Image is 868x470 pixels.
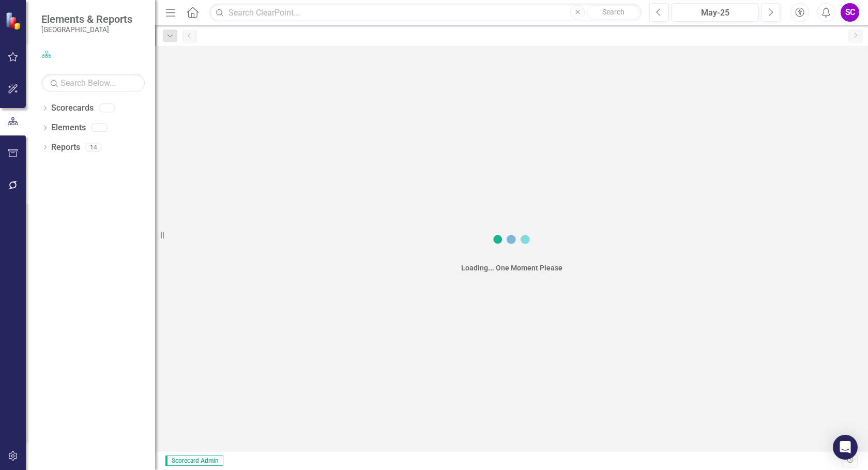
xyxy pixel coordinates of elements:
span: Elements & Reports [41,13,132,25]
div: Open Intercom Messenger [833,435,858,460]
span: Scorecard Admin [165,456,223,466]
span: Search [602,8,625,16]
button: Search [587,5,639,20]
input: Search ClearPoint... [209,4,642,22]
button: SC [841,3,859,22]
img: ClearPoint Strategy [5,12,23,30]
a: Elements [51,122,86,134]
div: 14 [85,143,102,151]
small: [GEOGRAPHIC_DATA] [41,25,132,34]
a: Reports [51,142,80,154]
div: Loading... One Moment Please [461,263,562,273]
a: Scorecards [51,102,94,114]
input: Search Below... [41,74,145,92]
button: May-25 [672,3,758,22]
div: May-25 [675,7,755,19]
